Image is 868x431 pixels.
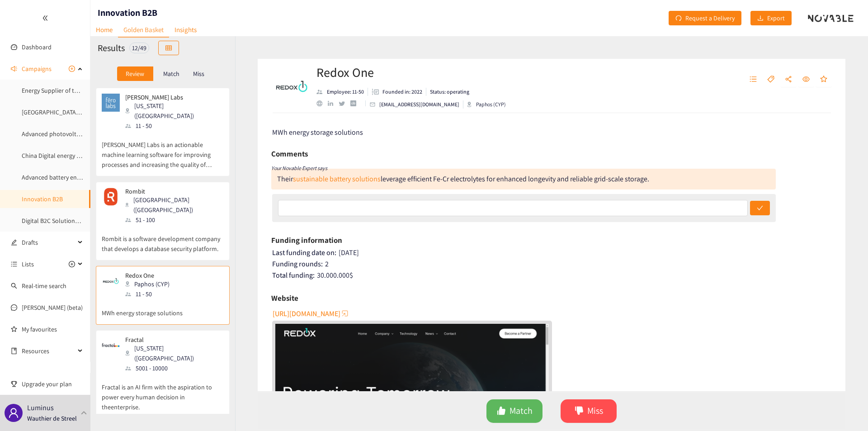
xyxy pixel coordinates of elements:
[102,131,224,170] p: [PERSON_NAME] Labs is an actionable machine learning software for improving processes and increas...
[125,195,223,215] div: [GEOGRAPHIC_DATA] ([GEOGRAPHIC_DATA])
[767,13,785,23] span: Export
[685,13,735,23] span: Request a Delivery
[272,128,363,137] span: MWh energy storage solutions
[277,174,649,184] div: Their leverage efficient Fe-Cr electrolytes for enhanced longevity and reliable grid-scale storage.
[272,260,832,269] div: 2
[350,100,362,106] a: crunchbase
[163,70,179,77] p: Match
[11,239,17,246] span: edit
[69,66,75,72] span: plus-circle
[271,291,298,305] h6: Website
[327,88,364,96] p: Employee: 11-50
[125,363,223,373] div: 5001 - 10000
[125,336,217,343] p: Fractal
[125,94,217,101] p: [PERSON_NAME] Labs
[316,88,368,96] li: Employees
[69,261,75,267] span: plus-circle
[102,336,120,354] img: Snapshot of the company's website
[169,23,202,37] a: Insights
[22,375,83,393] span: Upgrade your plan
[271,147,308,161] h6: Comments
[22,108,174,116] a: [GEOGRAPHIC_DATA] : High efficiency heat pump systems
[129,43,149,53] div: 12 / 49
[193,70,204,77] p: Miss
[27,402,54,413] p: Luminus
[293,174,381,184] a: sustainable battery solutions
[750,11,792,25] button: downloadExport
[125,121,223,131] div: 11 - 50
[118,23,169,38] a: Golden Basket
[745,72,761,87] button: unordered-list
[587,404,603,418] span: Miss
[125,279,175,289] div: Paphos (CYP)
[90,23,118,37] a: Home
[816,72,832,87] button: star
[22,60,52,78] span: Campaigns
[22,342,75,360] span: Resources
[763,72,779,87] button: tag
[339,101,350,106] a: twitter
[125,289,175,299] div: 11 - 50
[767,76,774,84] span: tag
[102,94,120,112] img: Snapshot of the company's website
[22,173,110,181] a: Advanced battery energy storage
[757,205,763,212] span: check
[125,101,223,121] div: [US_STATE] ([GEOGRAPHIC_DATA])
[802,76,810,84] span: eye
[102,373,224,412] p: Fractal is an AI firm with the aspiration to power every human decision in theenterprise.
[780,72,797,87] button: share-alt
[675,15,682,22] span: redo
[8,407,19,418] span: user
[22,86,99,95] a: Energy Supplier of the future
[272,248,336,257] span: Last funding date on:
[22,195,63,203] a: Innovation B2B
[98,6,157,19] h1: Innovation B2B
[102,272,120,290] img: Snapshot of the company's website
[820,76,827,84] span: star
[368,88,426,96] li: Founded in year
[158,41,179,55] button: table
[272,248,832,257] div: [DATE]
[22,217,119,225] a: Digital B2C Solutions Energy Utilities
[509,404,533,418] span: Match
[125,272,170,279] p: Redox One
[721,333,868,431] iframe: Chat Widget
[430,88,469,96] p: Status: operating
[328,101,339,106] a: linkedin
[272,271,832,280] div: 30.000.000 $
[382,88,422,96] p: Founded in: 2022
[11,348,17,354] span: book
[22,282,66,290] a: Real-time search
[98,42,125,54] h2: Results
[22,152,151,160] a: China Digital energy management & grid services
[669,11,741,25] button: redoRequest a Delivery
[757,15,764,22] span: download
[102,225,224,254] p: Rombit is a software development company that develops a database security platform.
[125,188,217,195] p: Rombit
[125,215,223,225] div: 51 - 100
[102,299,224,318] p: MWh energy storage solutions
[22,303,83,312] a: [PERSON_NAME] (beta)
[798,72,814,87] button: eye
[22,320,83,338] a: My favourites
[467,100,506,109] div: Paphos (CYP)
[274,68,310,104] img: Company Logo
[11,381,17,387] span: trophy
[102,188,120,206] img: Snapshot of the company's website
[561,399,617,423] button: dislikeMiss
[126,70,144,77] p: Review
[42,15,48,21] span: double-left
[785,76,792,84] span: share-alt
[271,165,327,171] i: Your Novable Expert says
[316,100,328,106] a: website
[426,88,469,96] li: Status
[27,413,77,423] p: Wauthier de Streel
[11,261,17,267] span: unordered-list
[22,43,52,51] a: Dashboard
[22,130,137,138] a: Advanced photovoltaics & solar integration
[575,406,584,417] span: dislike
[750,76,757,84] span: unordered-list
[750,201,770,215] button: check
[11,66,17,72] span: sound
[272,259,323,269] span: Funding rounds:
